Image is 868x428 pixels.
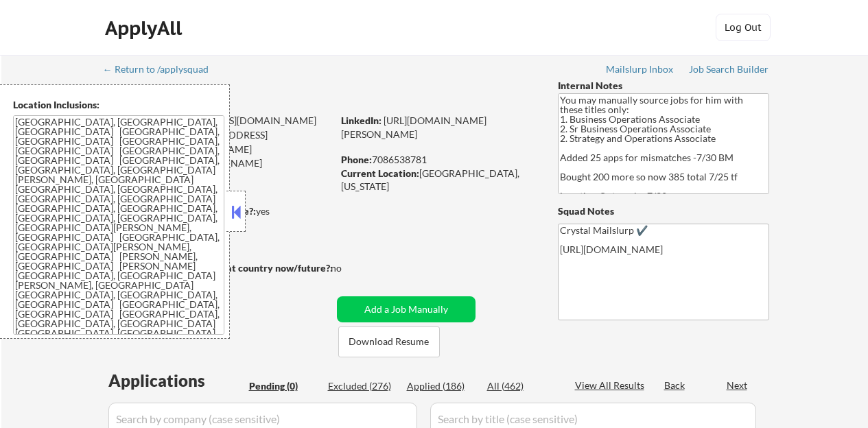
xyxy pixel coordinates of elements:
[727,379,749,392] div: Next
[689,64,769,74] div: Job Search Builder
[558,204,769,218] div: Squad Notes
[606,64,675,78] a: Mailslurp Inbox
[664,379,686,392] div: Back
[249,379,318,393] div: Pending (0)
[338,326,440,357] button: Download Resume
[105,16,186,40] div: ApplyAll
[328,379,397,393] div: Excluded (276)
[13,98,224,112] div: Location Inclusions:
[558,79,769,93] div: Internal Notes
[716,14,771,41] button: Log Out
[689,64,769,78] a: Job Search Builder
[103,64,222,78] a: ← Return to /applysquad
[103,64,222,74] div: ← Return to /applysquad
[575,379,648,392] div: View All Results
[341,115,382,126] strong: LinkedIn:
[606,64,675,74] div: Mailslurp Inbox
[487,379,556,393] div: All (462)
[341,154,372,165] strong: Phone:
[331,261,370,275] div: no
[407,379,476,393] div: Applied (186)
[341,167,419,179] strong: Current Location:
[337,296,476,322] button: Add a Job Manually
[341,153,535,167] div: 7086538781
[108,372,244,389] div: Applications
[341,167,535,193] div: [GEOGRAPHIC_DATA], [US_STATE]
[341,115,486,140] a: [URL][DOMAIN_NAME][PERSON_NAME]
